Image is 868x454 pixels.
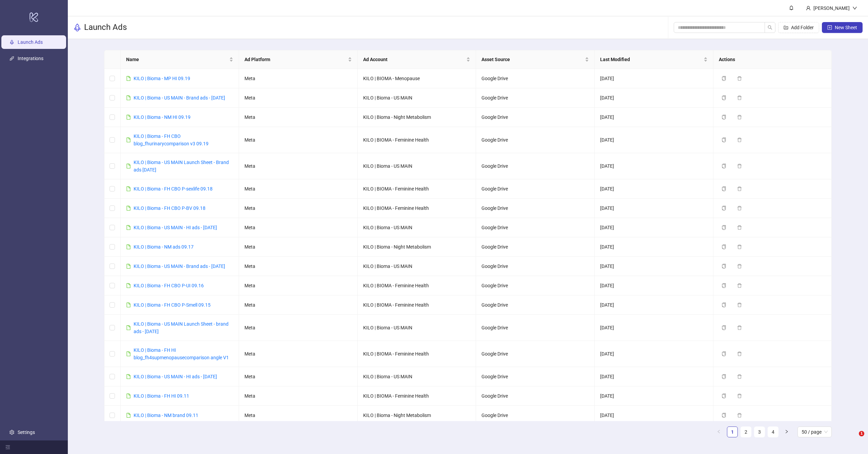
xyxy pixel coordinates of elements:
[134,133,209,146] a: KILO | Bioma - FH CBO blog_fhurinarycomparison v3 09.19
[239,127,358,153] td: Meta
[18,56,43,61] a: Integrations
[134,95,225,101] a: KILO | Bioma - US MAIN - Brand ads - [DATE]
[126,351,131,356] span: file
[134,413,198,418] a: KILO | Bioma - NM brand 09.11
[768,25,772,30] span: search
[134,205,205,211] a: KILO | Bioma - FH CBO P-BV 09.18
[239,153,358,179] td: Meta
[358,237,476,257] td: KILO | Bioma - Night Metabolism
[134,393,189,399] a: KILO | Bioma - FH HI 09.11
[126,413,131,418] span: file
[722,186,726,191] span: copy
[722,303,726,307] span: copy
[722,76,726,81] span: copy
[239,218,358,237] td: Meta
[239,69,358,88] td: Meta
[595,153,713,179] td: [DATE]
[358,199,476,218] td: KILO | BIOMA - Feminine Health
[476,88,595,108] td: Google Drive
[239,257,358,276] td: Meta
[239,386,358,406] td: Meta
[363,56,465,63] span: Ad Account
[134,321,229,334] a: KILO | Bioma - US MAIN Launch Sheet - brand ads - [DATE]
[239,237,358,257] td: Meta
[134,186,213,192] a: KILO | Bioma - FH CBO P-sexlife 09.18
[476,367,595,386] td: Google Drive
[595,276,713,295] td: [DATE]
[727,426,738,437] li: 1
[476,406,595,425] td: Google Drive
[737,76,742,81] span: delete
[126,206,131,211] span: file
[358,50,476,69] th: Ad Account
[722,283,726,288] span: copy
[737,325,742,330] span: delete
[713,50,832,69] th: Actions
[713,426,724,437] button: left
[722,351,726,356] span: copy
[358,295,476,315] td: KILO | BIOMA - Feminine Health
[239,179,358,199] td: Meta
[737,164,742,168] span: delete
[476,295,595,315] td: Google Drive
[741,426,751,437] li: 2
[722,394,726,398] span: copy
[134,374,217,379] a: KILO | Bioma - US MAIN - HI ads - [DATE]
[802,427,828,437] span: 50 / page
[134,302,211,308] a: KILO | Bioma - FH CBO P-Smell 09.15
[134,264,225,269] a: KILO | Bioma - US MAIN - Brand ads - [DATE]
[18,430,35,435] a: Settings
[134,244,194,250] a: KILO | Bioma - NM ads 09.17
[737,303,742,307] span: delete
[722,325,726,330] span: copy
[785,430,789,434] span: right
[781,426,792,437] li: Next Page
[126,264,131,269] span: file
[595,127,713,153] td: [DATE]
[722,413,726,418] span: copy
[822,22,863,33] button: New Sheet
[737,225,742,230] span: delete
[476,218,595,237] td: Google Drive
[737,138,742,142] span: delete
[126,394,131,398] span: file
[595,237,713,257] td: [DATE]
[239,50,358,69] th: Ad Platform
[797,426,832,437] div: Page Size
[595,69,713,88] td: [DATE]
[476,257,595,276] td: Google Drive
[239,341,358,367] td: Meta
[126,186,131,191] span: file
[737,283,742,288] span: delete
[859,431,864,436] span: 1
[737,413,742,418] span: delete
[789,5,794,10] span: bell
[476,315,595,341] td: Google Drive
[134,160,229,172] a: KILO | Bioma - US MAIN Launch Sheet - Brand ads [DATE]
[476,199,595,218] td: Google Drive
[595,179,713,199] td: [DATE]
[239,367,358,386] td: Meta
[476,153,595,179] td: Google Drive
[18,39,43,45] a: Launch Ads
[713,426,724,437] li: Previous Page
[727,427,737,437] a: 1
[358,341,476,367] td: KILO | BIOMA - Feminine Health
[754,427,765,437] a: 3
[134,76,190,81] a: KILO | Bioma - MP HI 09.19
[126,138,131,142] span: file
[476,386,595,406] td: Google Drive
[722,95,726,100] span: copy
[722,374,726,379] span: copy
[134,347,229,360] a: KILO | Bioma - FH HI blog_fh4supmenopausecomparison angle V1
[126,325,131,330] span: file
[126,225,131,230] span: file
[358,69,476,88] td: KILO | BIOMA - Menopause
[722,244,726,249] span: copy
[722,164,726,168] span: copy
[239,276,358,295] td: Meta
[722,115,726,120] span: copy
[239,315,358,341] td: Meta
[358,153,476,179] td: KILO | Bioma - US MAIN
[134,283,204,288] a: KILO | Bioma - FH CBO P-UI 09.16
